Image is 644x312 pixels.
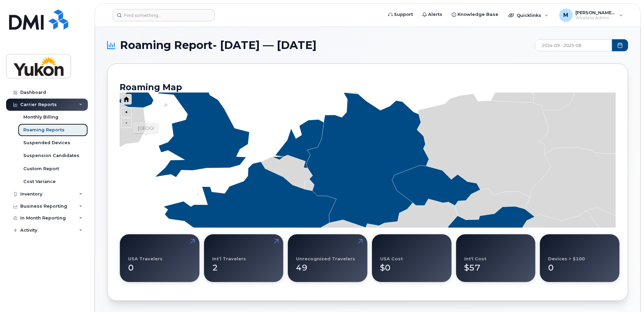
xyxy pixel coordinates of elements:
div: 0 [128,256,191,274]
h2: Roaming Map [120,82,616,92]
g: Press ENTER to zoom in [121,118,131,128]
div: Unrecognized Travelers [296,256,355,261]
div: $57 [464,256,527,274]
div: Int'l Cost [464,256,486,261]
button: Choose Date [612,39,628,51]
div: 49 [296,256,359,274]
div: 0 [548,256,611,274]
div: $0 [380,256,443,274]
div: 2 [212,256,275,274]
div: Int’l Travelers [212,256,246,261]
div: USA Travelers [128,256,163,261]
span: Roaming Report- [DATE] — [DATE] [120,40,317,50]
div: Devices > $100 [548,256,585,261]
div: USA Cost [380,256,403,261]
g: Press ENTER to zoom out [121,108,131,117]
